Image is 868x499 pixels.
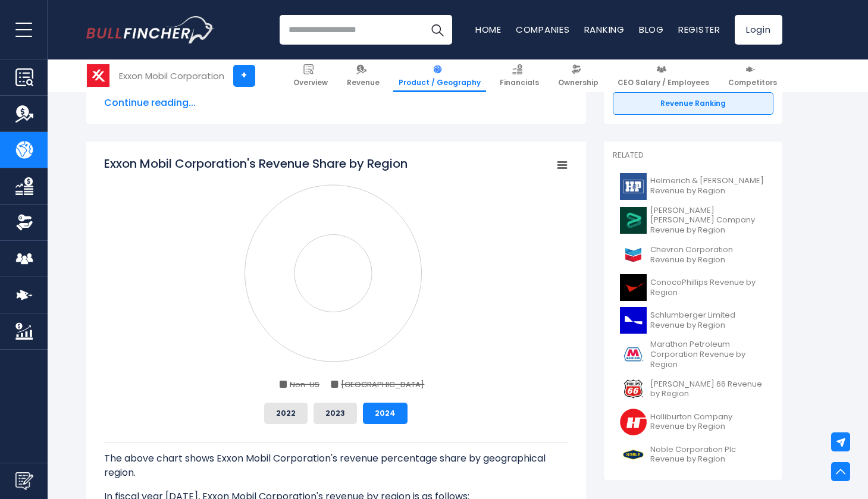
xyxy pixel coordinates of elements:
img: CVX logo [620,241,647,268]
a: Product / Geography [393,59,486,92]
a: Revenue [341,59,385,92]
span: Ownership [558,78,598,87]
a: ConocoPhillips Revenue by Region [613,271,773,304]
span: Marathon Petroleum Corporation Revenue by Region [650,340,766,370]
a: [PERSON_NAME] [PERSON_NAME] Company Revenue by Region [613,203,773,239]
a: Ranking [584,23,625,36]
a: Schlumberger Limited Revenue by Region [613,304,773,337]
img: HAL logo [620,409,647,435]
a: Ownership [553,59,604,92]
img: MPC logo [620,341,647,368]
img: HP logo [620,173,647,200]
a: Halliburton Company Revenue by Region [613,406,773,438]
img: XOM logo [87,64,109,87]
a: Financials [494,59,544,92]
span: Continue reading... [104,96,568,110]
a: Blog [639,23,664,36]
button: Search [422,15,452,45]
a: Companies [516,23,570,36]
img: COP logo [620,274,647,301]
span: Noble Corporation Plc Revenue by Region [650,445,766,465]
a: Go to homepage [86,16,214,43]
span: [PERSON_NAME] 66 Revenue by Region [650,379,766,400]
button: 2022 [264,403,308,424]
span: CEO Salary / Employees [618,78,709,87]
img: Ownership [15,214,33,231]
text: Non-US [290,379,319,390]
p: Related [613,150,773,161]
a: Marathon Petroleum Corporation Revenue by Region [613,337,773,373]
img: Bullfincher logo [86,16,215,43]
p: The above chart shows Exxon Mobil Corporation's revenue percentage share by geographical region. [104,451,568,480]
span: Revenue [347,78,380,87]
a: Revenue Ranking [613,92,773,115]
a: Chevron Corporation Revenue by Region [613,238,773,271]
span: Halliburton Company Revenue by Region [650,412,766,432]
img: SLB logo [620,307,647,334]
span: Schlumberger Limited Revenue by Region [650,310,766,331]
span: ConocoPhillips Revenue by Region [650,278,766,298]
a: + [233,65,255,87]
a: Noble Corporation Plc Revenue by Region [613,438,773,471]
tspan: Exxon Mobil Corporation's Revenue Share by Region [104,155,408,172]
span: [PERSON_NAME] [PERSON_NAME] Company Revenue by Region [650,206,766,236]
span: Competitors [728,78,777,87]
img: PSX logo [620,376,647,403]
a: Overview [288,59,333,92]
img: NE logo [620,441,647,468]
button: 2023 [314,403,357,424]
text: [GEOGRAPHIC_DATA] [341,379,424,390]
span: Financials [500,78,539,87]
a: Competitors [723,59,782,92]
a: Home [475,23,502,36]
div: Exxon Mobil Corporation [119,69,224,83]
span: Chevron Corporation Revenue by Region [650,245,766,265]
img: BKR logo [620,207,647,234]
svg: Exxon Mobil Corporation's Revenue Share by Region [104,155,568,393]
span: Helmerich & [PERSON_NAME] Revenue by Region [650,176,766,196]
a: Register [678,23,720,36]
a: Login [735,15,782,45]
span: Product / Geography [399,78,481,87]
button: 2024 [363,403,408,424]
a: CEO Salary / Employees [612,59,715,92]
a: [PERSON_NAME] 66 Revenue by Region [613,373,773,406]
span: Overview [293,78,328,87]
a: Helmerich & [PERSON_NAME] Revenue by Region [613,170,773,203]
